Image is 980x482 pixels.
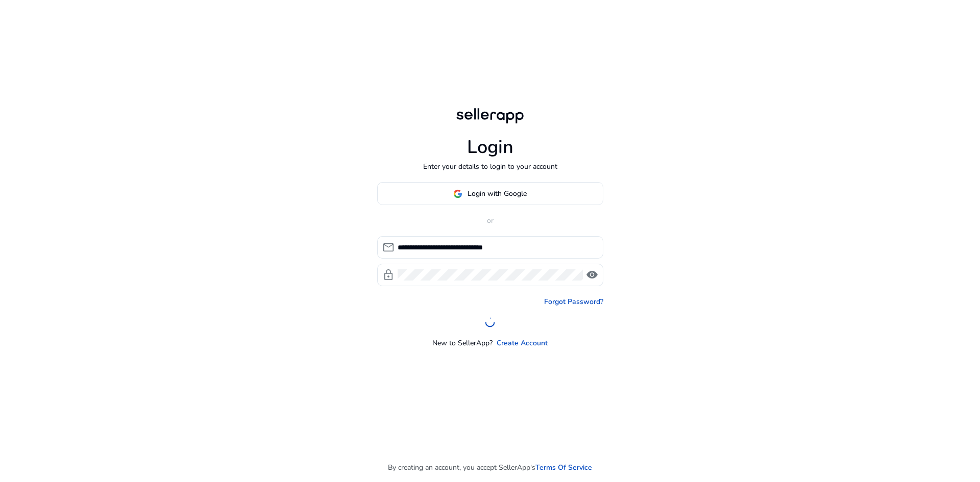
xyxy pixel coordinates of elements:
[432,338,493,348] p: New to SellerApp?
[467,136,513,158] h1: Login
[535,462,592,473] a: Terms Of Service
[382,269,395,281] span: lock
[382,241,395,253] span: mail
[423,161,557,172] p: Enter your details to login to your account
[586,269,598,281] span: visibility
[544,296,603,307] a: Forgot Password?
[453,189,462,198] img: google-logo.svg
[377,215,603,226] p: or
[497,338,548,348] a: Create Account
[377,182,603,205] button: Login with Google
[468,188,527,199] span: Login with Google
